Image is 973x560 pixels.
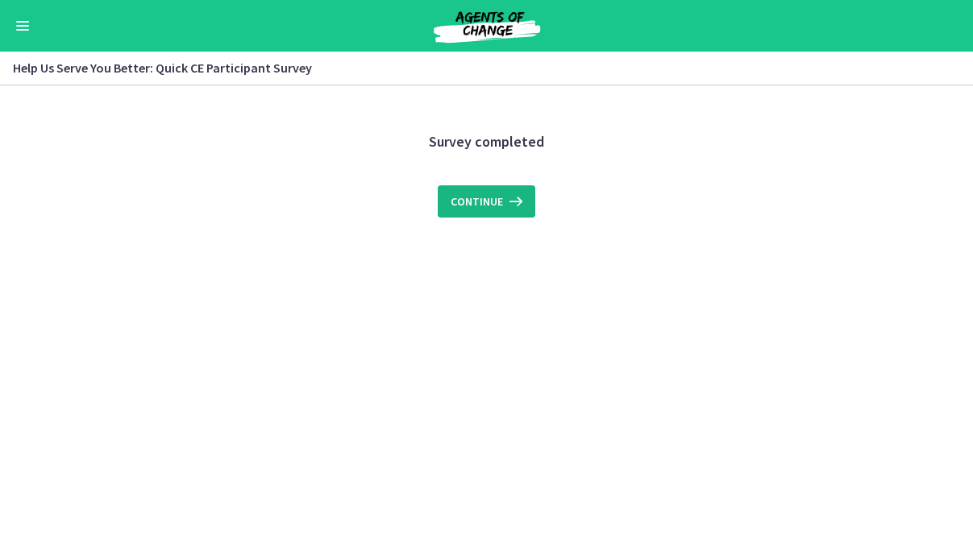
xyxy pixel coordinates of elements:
button: Enable menu [13,16,32,35]
button: Continue [438,185,535,218]
h3: Survey completed [218,132,756,151]
img: Agents of Change [390,6,584,45]
h3: Help Us Serve You Better: Quick CE Participant Survey [13,58,941,77]
span: Continue [451,192,503,211]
